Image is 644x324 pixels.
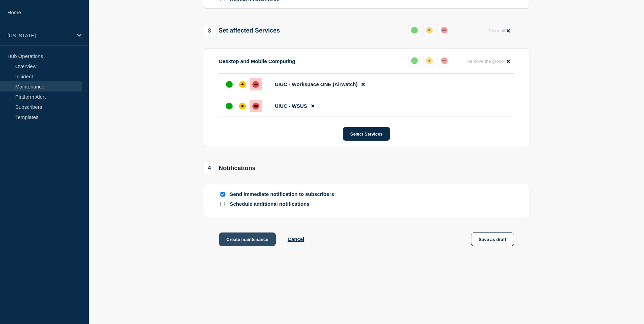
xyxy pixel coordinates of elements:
div: affected [239,103,246,109]
button: Select Services [343,127,390,141]
p: Desktop and Mobile Computing [219,58,295,64]
div: Set affected Services [204,25,280,37]
div: Notifications [204,162,256,174]
button: affected [423,24,435,36]
span: 4 [204,162,215,174]
div: up [226,81,233,88]
div: down [252,81,259,88]
p: [US_STATE] [7,33,73,38]
input: Send immediate notification to subscribers [220,192,225,197]
div: up [411,27,418,34]
div: affected [239,81,246,88]
div: down [441,27,448,34]
span: 3 [204,25,215,37]
div: down [252,103,259,109]
button: Save as draft [471,232,514,246]
div: affected [426,57,433,64]
button: Create maintenance [219,232,276,246]
button: up [408,55,421,67]
button: down [438,24,450,36]
input: Schedule additional notifications [220,202,225,206]
button: Remove the group [463,55,514,68]
span: UIUC - Workspace ONE (Airwatch) [275,81,358,87]
p: Send immediate notification to subscribers [230,191,338,198]
div: up [411,57,418,64]
button: Clear all [484,24,514,37]
span: Remove the group [467,59,504,64]
button: up [408,24,421,36]
span: UIUC - WSUS [275,103,307,109]
button: down [438,55,450,67]
div: down [441,57,448,64]
button: Cancel [288,236,304,242]
p: Schedule additional notifications [230,201,338,207]
div: up [226,103,233,109]
button: affected [423,55,435,67]
div: affected [426,27,433,34]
